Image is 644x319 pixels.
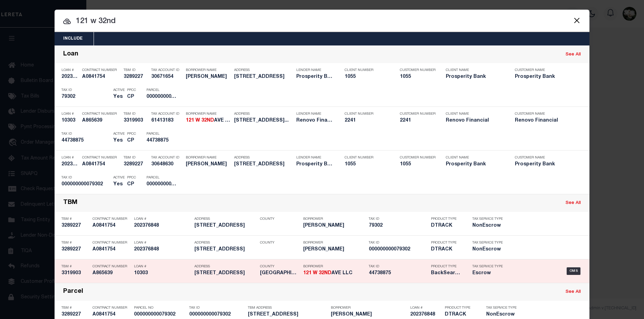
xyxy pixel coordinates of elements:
[566,52,581,57] a: See All
[400,74,434,80] h5: 1055
[61,241,89,245] p: TBM #
[446,74,504,80] h5: Prosperity Bank
[113,176,125,180] p: Active
[431,270,462,276] h5: BackSearch,Escrow
[400,162,434,167] h5: 1055
[486,306,517,310] p: Tax Service Type
[400,68,435,72] p: Customer Number
[134,247,191,253] h5: 202376848
[234,162,293,167] h5: 1211 W 32ND ST
[410,312,441,318] h5: 202376848
[515,112,574,116] p: Customer Name
[345,162,390,167] h5: 1055
[572,16,581,25] button: Close
[410,306,441,310] p: Loan #
[61,306,89,310] p: TBM #
[400,156,435,160] p: Customer Number
[445,312,476,318] h5: DTRACK
[61,182,110,187] h5: 000000000079302
[446,118,504,124] h5: Renovo Financial
[369,247,427,253] h5: 000000000079302
[248,312,327,318] h5: 1211 W 32ND ST
[303,241,365,245] p: Borrower
[186,118,231,124] h5: 121 W 32ND AVE LLC
[369,241,427,245] p: Tax ID
[369,217,427,221] p: Tax ID
[186,118,214,123] strong: 121 W 32ND
[113,88,125,92] p: Active
[124,68,148,72] p: TBM ID
[567,267,581,275] div: OMS
[345,118,390,124] h5: 2241
[472,270,507,276] h5: Escrow
[61,156,79,160] p: Loan #
[63,199,77,207] div: TBM
[515,68,574,72] p: Customer Name
[472,265,507,269] p: Tax Service Type
[61,88,110,92] p: Tax ID
[566,201,581,205] a: See All
[127,132,136,136] p: PPCC
[127,182,136,187] h5: CP
[55,16,589,28] input: Start typing...
[345,112,390,116] p: Client Number
[472,223,507,229] h5: NonEscrow
[61,138,110,144] h5: 44738875
[260,217,300,221] p: County
[151,162,182,167] h5: 30648630
[61,162,79,167] h5: 202376848
[431,217,462,221] p: Product Type
[113,94,124,100] h5: Yes
[61,112,79,116] p: Loan #
[234,74,293,80] h5: 1211 W 32ND ST
[446,112,504,116] p: Client Name
[61,247,89,253] h5: 3289227
[431,241,462,245] p: Product Type
[296,162,334,167] h5: Prosperity Bank
[63,288,83,296] div: Parcel
[296,156,334,160] p: Lender Name
[234,156,293,160] p: Address
[472,247,507,253] h5: NonEscrow
[186,74,231,80] h5: LIOPALDO MARTINEZ
[331,312,407,318] h5: LIOPALDO MARTINEZ JR
[146,88,177,92] p: Parcel
[303,270,365,276] h5: 121 W 32ND AVE LLC
[189,312,244,318] h5: 000000000079302
[134,223,191,229] h5: 202376848
[127,88,136,92] p: PPCC
[134,312,186,318] h5: 000000000079302
[61,265,89,269] p: TBM #
[296,68,334,72] p: Lender Name
[431,223,462,229] h5: DTRACK
[63,51,78,59] div: Loan
[248,306,327,310] p: TBM Address
[93,217,131,221] p: Contract Number
[400,118,434,124] h5: 2241
[124,112,148,116] p: TBM ID
[446,68,504,72] p: Client Name
[515,162,574,167] h5: Prosperity Bank
[303,217,365,221] p: Borrower
[369,270,427,276] h5: 44738875
[61,270,89,276] h5: 3319903
[124,162,148,167] h5: 3289227
[515,156,574,160] p: Customer Name
[93,223,131,229] h5: A0841754
[189,306,244,310] p: Tax ID
[186,156,231,160] p: Borrower Name
[146,138,177,144] h5: 44738875
[303,247,365,253] h5: LIOPALDO MARTINEZ JR
[134,265,191,269] p: Loan #
[445,306,476,310] p: Product Type
[61,118,79,124] h5: 10303
[186,112,231,116] p: Borrower Name
[134,306,186,310] p: Parcel No
[186,162,231,167] h5: LIOPALDO MARTINEZ
[124,118,148,124] h5: 3319903
[303,265,365,269] p: Borrower
[146,94,177,100] h5: 000000000079302
[431,247,462,253] h5: DTRACK
[446,162,504,167] h5: Prosperity Bank
[61,132,110,136] p: Tax ID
